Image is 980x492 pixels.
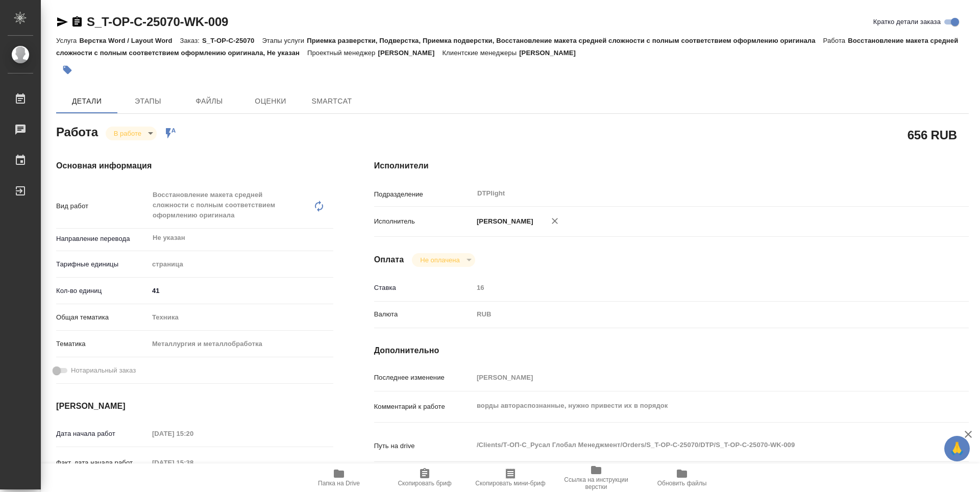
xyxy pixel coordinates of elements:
p: S_T-OP-C-25070 [202,37,262,44]
p: Тарифные единицы [56,259,149,269]
div: страница [149,256,333,273]
span: Ссылка на инструкции верстки [559,476,633,490]
h4: Дополнительно [374,345,969,357]
input: Пустое поле [473,370,919,385]
p: Ставка [374,283,473,293]
button: Удалить исполнителя [544,210,566,232]
p: Тематика [56,339,149,349]
button: Скопировать бриф [382,463,468,492]
div: RUB [473,306,919,323]
button: Ссылка на инструкции верстки [553,463,639,492]
p: Факт. дата начала работ [56,458,149,468]
p: Исполнитель [374,216,473,227]
button: Скопировать мини-бриф [468,463,553,492]
p: Валюта [374,309,473,319]
p: Проектный менеджер [307,49,378,57]
button: Скопировать ссылку для ЯМессенджера [56,16,68,28]
button: Не оплачена [417,256,462,264]
p: Клиентские менеджеры [442,49,519,57]
div: Техника [149,309,333,326]
div: Металлургия и металлобработка [149,335,333,353]
p: [PERSON_NAME] [519,49,583,57]
h4: Исполнители [374,160,969,172]
p: Заказ: [180,37,202,44]
span: Скопировать мини-бриф [475,480,545,487]
button: Скопировать ссылку [71,16,83,28]
span: SmartCat [307,95,356,108]
p: Путь на drive [374,441,473,451]
p: Услуга [56,37,79,44]
p: Подразделение [374,189,473,200]
button: 🙏 [944,436,970,461]
h4: Основная информация [56,160,333,172]
textarea: /Clients/Т-ОП-С_Русал Глобал Менеджмент/Orders/S_T-OP-C-25070/DTP/S_T-OP-C-25070-WK-009 [473,436,919,454]
button: Добавить тэг [56,59,79,81]
span: Детали [62,95,111,108]
span: Оценки [246,95,295,108]
span: Кратко детали заказа [873,17,941,27]
button: Папка на Drive [296,463,382,492]
span: Нотариальный заказ [71,365,136,376]
p: Последнее изменение [374,373,473,383]
span: Папка на Drive [318,480,360,487]
div: В работе [106,127,157,140]
p: Верстка Word / Layout Word [79,37,180,44]
p: Кол-во единиц [56,286,149,296]
p: Этапы услуги [262,37,307,44]
p: Направление перевода [56,234,149,244]
div: В работе [412,253,475,267]
input: Пустое поле [473,280,919,295]
span: Этапы [124,95,173,108]
span: Скопировать бриф [398,480,451,487]
button: Обновить файлы [639,463,725,492]
p: Работа [823,37,848,44]
p: Вид работ [56,201,149,211]
h2: Работа [56,122,98,140]
p: [PERSON_NAME] [378,49,442,57]
input: ✎ Введи что-нибудь [149,283,333,298]
p: Общая тематика [56,312,149,323]
p: Дата начала работ [56,429,149,439]
a: S_T-OP-C-25070-WK-009 [87,15,228,29]
textarea: ворды автораспознанные, нужно привести их в порядок [473,397,919,414]
span: Обновить файлы [657,480,707,487]
button: В работе [111,129,144,138]
input: Пустое поле [149,426,238,441]
span: 🙏 [948,438,966,459]
span: Файлы [185,95,234,108]
p: Комментарий к работе [374,402,473,412]
h4: [PERSON_NAME] [56,400,333,412]
input: Пустое поле [149,455,238,470]
h4: Оплата [374,254,404,266]
p: [PERSON_NAME] [473,216,533,227]
p: Приемка разверстки, Подверстка, Приемка подверстки, Восстановление макета средней сложности с пол... [307,37,823,44]
h2: 656 RUB [908,126,957,143]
